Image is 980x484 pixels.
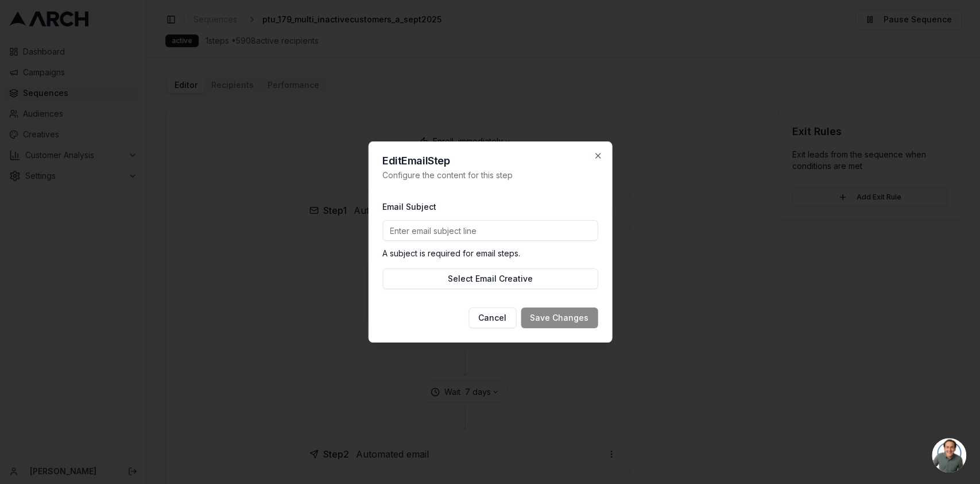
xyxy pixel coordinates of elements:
[382,202,436,212] label: Email Subject
[468,308,516,328] button: Cancel
[382,170,598,181] p: Configure the content for this step
[382,156,598,166] h2: Edit Email Step
[382,268,598,289] button: Select Email Creative
[382,248,598,259] p: A subject is required for email steps.
[382,220,598,241] input: Enter email subject line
